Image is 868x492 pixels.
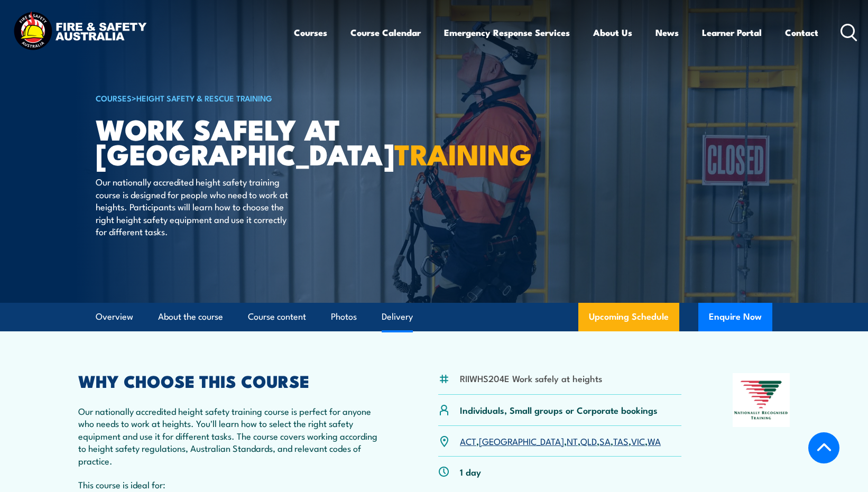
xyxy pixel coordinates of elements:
a: Course content [248,303,306,331]
a: Courses [294,18,327,47]
strong: TRAINING [394,131,532,175]
a: NT [567,434,578,447]
a: WA [648,434,661,447]
p: , , , , , , , [460,435,661,447]
a: Course Calendar [350,18,421,47]
img: Nationally Recognised Training logo. [733,373,790,427]
a: Learner Portal [702,18,762,47]
a: Overview [96,303,133,331]
li: RIIWHS204E Work safely at heights [460,372,602,384]
a: ACT [460,434,476,447]
p: 1 day [460,466,481,478]
p: Our nationally accredited height safety training course is perfect for anyone who needs to work a... [78,405,387,467]
a: Height Safety & Rescue Training [136,92,272,104]
p: This course is ideal for: [78,478,387,490]
a: Emergency Response Services [444,18,570,47]
a: VIC [631,434,645,447]
p: Individuals, Small groups or Corporate bookings [460,404,658,416]
a: Contact [785,18,818,47]
a: About Us [593,18,632,47]
a: About the course [158,303,223,331]
a: Upcoming Schedule [578,303,679,331]
h1: Work Safely at [GEOGRAPHIC_DATA] [96,116,357,165]
a: [GEOGRAPHIC_DATA] [479,434,564,447]
a: Delivery [382,303,413,331]
a: COURSES [96,92,132,104]
a: Photos [331,303,357,331]
a: TAS [613,434,629,447]
a: SA [599,434,611,447]
a: QLD [580,434,597,447]
a: News [655,18,679,47]
button: Enquire Now [698,303,772,331]
h6: > [96,91,357,104]
p: Our nationally accredited height safety training course is designed for people who need to work a... [96,175,289,237]
h2: WHY CHOOSE THIS COURSE [78,373,387,388]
